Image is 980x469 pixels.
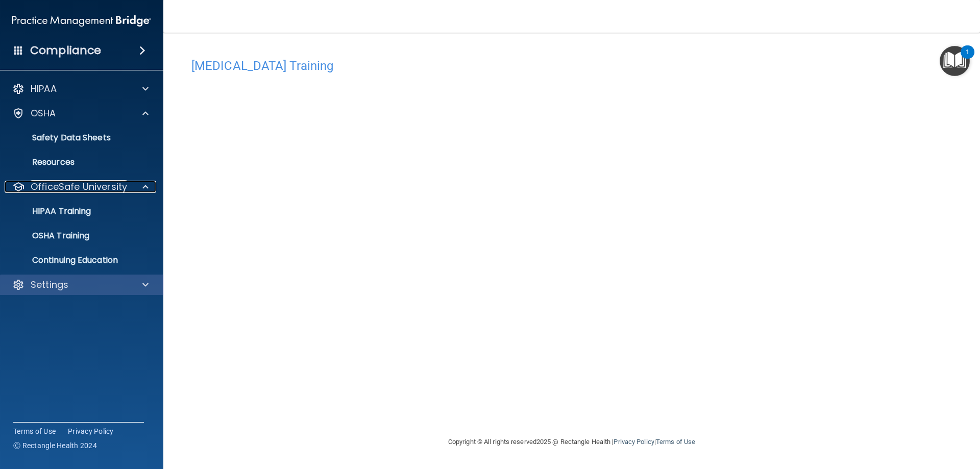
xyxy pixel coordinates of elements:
p: Continuing Education [7,255,146,265]
p: Resources [7,157,146,167]
h4: Compliance [30,43,101,58]
iframe: covid-19 [191,78,702,392]
h4: [MEDICAL_DATA] Training [191,59,952,72]
a: Privacy Policy [614,438,654,446]
p: HIPAA Training [7,206,91,216]
p: HIPAA [31,83,57,95]
div: 1 [966,52,969,65]
button: Open Resource Center, 1 new notification [940,46,970,76]
a: Terms of Use [656,438,695,446]
a: Settings [12,279,149,291]
span: Ⓒ Rectangle Health 2024 [13,440,97,451]
p: OSHA Training [7,231,89,241]
a: HIPAA [12,83,149,95]
p: OfficeSafe University [31,181,127,193]
a: Privacy Policy [68,426,114,436]
p: Settings [31,279,68,291]
iframe: Drift Widget Chat Controller [803,397,968,437]
a: OfficeSafe University [12,181,149,193]
img: PMB logo [12,11,151,31]
a: Terms of Use [13,426,56,436]
p: Safety Data Sheets [7,133,146,143]
p: OSHA [31,107,56,119]
div: Copyright © All rights reserved 2025 @ Rectangle Health | | [385,426,758,458]
a: OSHA [12,107,149,119]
